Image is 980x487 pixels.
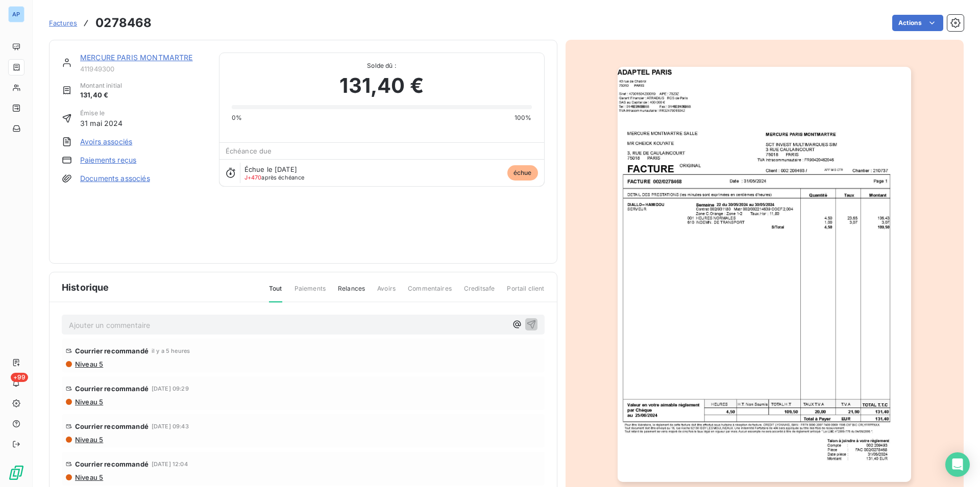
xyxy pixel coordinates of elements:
[74,360,103,368] span: Niveau 5
[507,284,544,301] span: Portail client
[80,109,123,118] span: Émise le
[408,284,452,301] span: Commentaires
[80,155,136,165] a: Paiements reçus
[618,67,911,482] img: invoice_thumbnail
[75,347,149,355] span: Courrier recommandé
[339,70,423,101] span: 131,40 €
[8,465,24,481] img: Logo LeanPay
[377,284,396,301] span: Avoirs
[507,165,538,181] span: échue
[8,6,24,22] div: AP
[295,284,326,301] span: Paiements
[244,165,297,173] span: Échue le [DATE]
[80,118,123,129] span: 31 mai 2024
[945,452,970,477] div: Open Intercom Messenger
[244,174,305,181] span: après échéance
[62,280,109,294] span: Historique
[74,435,103,444] span: Niveau 5
[80,90,122,100] span: 131,40 €
[49,19,77,27] span: Factures
[11,373,28,382] span: +99
[74,473,103,481] span: Niveau 5
[152,423,189,429] span: [DATE] 09:43
[232,61,532,70] span: Solde dû :
[152,348,190,354] span: il y a 5 heures
[80,81,122,90] span: Montant initial
[80,53,193,62] a: MERCURE PARIS MONTMARTRE
[74,398,103,406] span: Niveau 5
[80,137,132,147] a: Avoirs associés
[152,461,188,467] span: [DATE] 12:04
[75,460,149,468] span: Courrier recommandé
[244,174,262,181] span: J+470
[49,18,77,28] a: Factures
[80,65,207,73] span: 411949300
[226,147,272,155] span: Échéance due
[75,422,149,430] span: Courrier recommandé
[75,385,149,393] span: Courrier recommandé
[80,173,150,184] a: Documents associés
[232,113,242,122] span: 0%
[892,15,943,31] button: Actions
[514,113,532,122] span: 100%
[338,284,365,301] span: Relances
[95,14,152,32] h3: 0278468
[464,284,495,301] span: Creditsafe
[152,386,189,392] span: [DATE] 09:29
[269,284,282,302] span: Tout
